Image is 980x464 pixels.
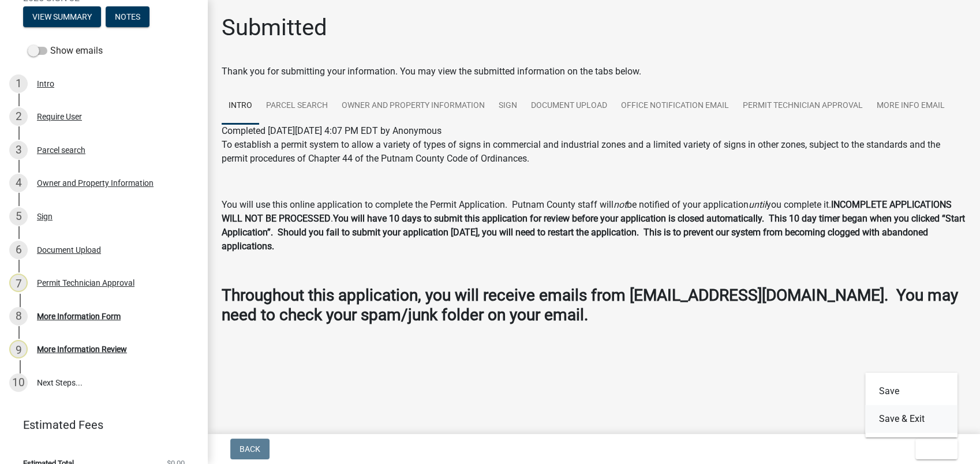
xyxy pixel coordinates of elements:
div: Permit Technician Approval [37,279,134,287]
span: Back [240,444,260,454]
button: Exit [915,439,957,459]
i: until [749,199,766,210]
div: 2 [9,107,28,126]
a: Office Notification Email [614,88,736,125]
label: Show emails [28,44,103,58]
strong: Throughout this application, you will receive emails from [EMAIL_ADDRESS][DOMAIN_NAME]. You may n... [222,286,958,324]
div: Document Upload [37,246,101,254]
div: 4 [9,174,28,192]
button: Back [230,439,270,459]
a: Document Upload [524,88,614,125]
div: 6 [9,241,28,259]
button: Save & Exit [865,405,957,433]
button: Save [865,377,957,405]
div: Exit [865,373,957,437]
button: Notes [106,6,149,27]
button: View Summary [23,6,101,27]
strong: You will have 10 days to submit this application for review before your application is closed aut... [222,213,965,252]
span: Completed [DATE][DATE] 4:07 PM EDT by Anonymous [222,125,442,136]
div: 8 [9,307,28,325]
a: Permit Technician Approval [736,88,870,125]
div: 1 [9,74,28,93]
div: More Information Review [37,345,127,353]
div: Require User [37,113,82,121]
a: Intro [222,88,259,125]
div: 9 [9,340,28,358]
h1: Submitted [222,14,327,42]
span: Exit [925,444,941,454]
div: 5 [9,207,28,226]
wm-modal-confirm: Summary [23,13,101,22]
div: 10 [9,373,28,392]
p: To establish a permit system to allow a variety of types of signs in commercial and industrial zo... [222,138,966,166]
wm-modal-confirm: Notes [106,13,149,22]
div: 7 [9,274,28,292]
div: Intro [37,80,54,88]
div: Sign [37,212,53,220]
i: not [614,199,627,210]
div: Thank you for submitting your information. You may view the submitted information on the tabs below. [222,65,966,78]
div: Parcel search [37,146,85,154]
a: Estimated Fees [9,413,189,436]
div: 3 [9,141,28,159]
div: Owner and Property Information [37,179,154,187]
div: More Information Form [37,312,121,320]
a: Owner and Property Information [335,88,492,125]
p: You will use this online application to complete the Permit Application. Putnam County staff will... [222,198,966,253]
a: Sign [492,88,524,125]
a: More Info Email [870,88,952,125]
a: Parcel search [259,88,335,125]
